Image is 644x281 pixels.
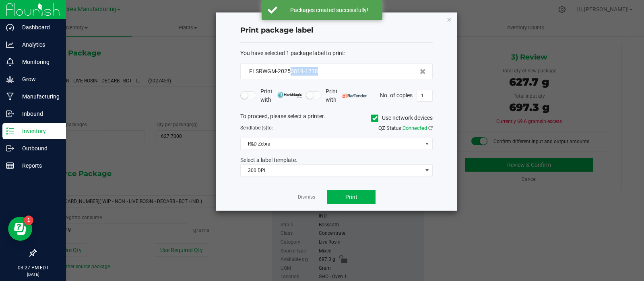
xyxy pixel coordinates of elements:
p: Dashboard [14,23,62,32]
p: Grow [14,74,62,84]
p: Monitoring [14,57,62,67]
label: Use network devices [371,114,433,122]
p: Analytics [14,40,62,49]
span: QZ Status: [378,125,433,131]
div: Packages created successfully! [282,6,376,14]
p: Reports [14,161,62,170]
iframe: Resource center unread badge [24,215,33,225]
div: : [240,49,433,57]
span: label(s) [251,125,267,131]
span: Print with [326,87,367,104]
inline-svg: Outbound [6,144,14,152]
span: Send to: [240,125,273,131]
span: R&D Zebra [241,138,422,150]
div: Select a label template. [234,156,439,164]
span: You have selected 1 package label to print [240,50,344,56]
p: 03:27 PM EDT [4,264,62,271]
a: Dismiss [298,194,315,201]
span: Print [345,194,357,200]
h4: Print package label [240,25,433,36]
inline-svg: Reports [6,162,14,170]
div: To proceed, please select a printer. [234,112,439,124]
span: FLSRWGM-20250819-1718 [249,68,318,74]
p: Manufacturing [14,92,62,101]
inline-svg: Grow [6,75,14,83]
inline-svg: Inventory [6,127,14,135]
inline-svg: Monitoring [6,58,14,66]
span: Print with [260,87,302,104]
p: Outbound [14,144,62,153]
inline-svg: Dashboard [6,23,14,31]
button: Print [327,190,376,204]
span: 300 DPI [241,165,422,176]
inline-svg: Inbound [6,110,14,118]
p: [DATE] [4,271,62,277]
span: No. of copies [380,92,413,98]
img: bartender.png [343,94,367,98]
iframe: Resource center [8,217,32,241]
inline-svg: Analytics [6,41,14,49]
span: Connected [402,125,427,131]
p: Inbound [14,109,62,119]
p: Inventory [14,126,62,136]
img: mark_magic_cybra.png [277,92,302,98]
inline-svg: Manufacturing [6,92,14,101]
